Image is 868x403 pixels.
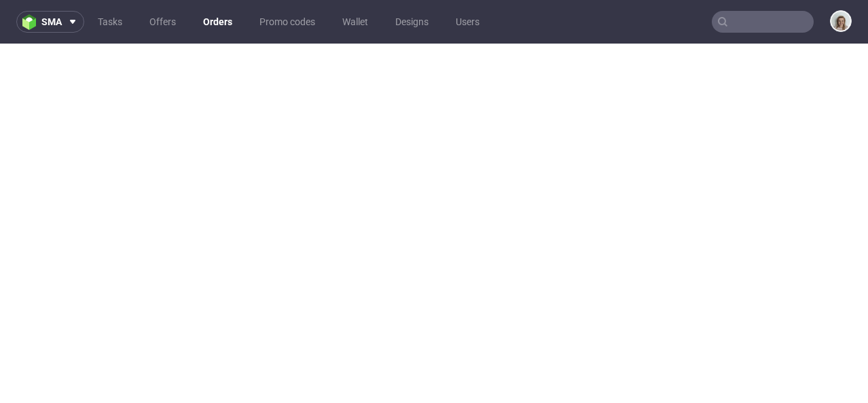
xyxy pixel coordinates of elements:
button: sma [16,11,84,33]
a: Promo codes [251,11,323,33]
a: Tasks [90,11,130,33]
a: Users [448,11,488,33]
a: Designs [387,11,437,33]
a: Orders [195,11,240,33]
a: Wallet [334,11,376,33]
img: logo [22,14,41,30]
span: sma [41,17,62,27]
a: Offers [141,11,184,33]
img: Monika Poźniak [831,12,850,31]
